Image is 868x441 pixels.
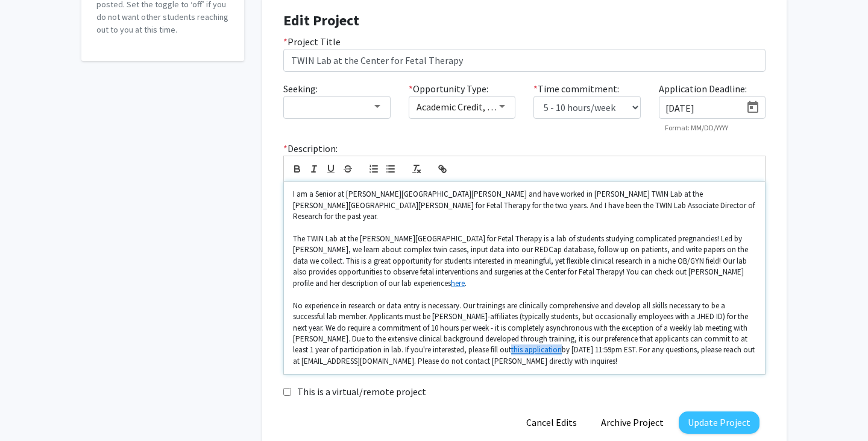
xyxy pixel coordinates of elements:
p: I am a Senior at [PERSON_NAME][GEOGRAPHIC_DATA][PERSON_NAME] and have worked in [PERSON_NAME] TWI... [293,189,756,222]
label: Application Deadline: [659,81,747,96]
a: here [451,278,465,288]
p: The TWIN Lab at the [PERSON_NAME][GEOGRAPHIC_DATA] for Fetal Therapy is a lab of students studyin... [293,233,756,289]
label: Project Title [283,34,341,49]
p: No experience in research or data entry is necessary. Our trainings are clinically comprehensive ... [293,300,756,367]
button: Archive Project [592,411,673,434]
mat-hint: Format: MM/DD/YYYY [665,124,728,132]
label: Opportunity Type: [409,81,488,96]
button: Open calendar [741,97,765,118]
label: Time commitment: [533,81,619,96]
a: this application [511,344,562,355]
strong: Edit Project [283,11,359,30]
iframe: Chat [9,387,51,432]
span: Academic Credit, Volunteer [417,101,528,113]
label: Seeking: [283,81,318,96]
button: Update Project [679,411,759,434]
button: Cancel Edits [517,411,586,434]
label: This is a virtual/remote project [297,384,426,399]
label: Description: [283,141,338,156]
